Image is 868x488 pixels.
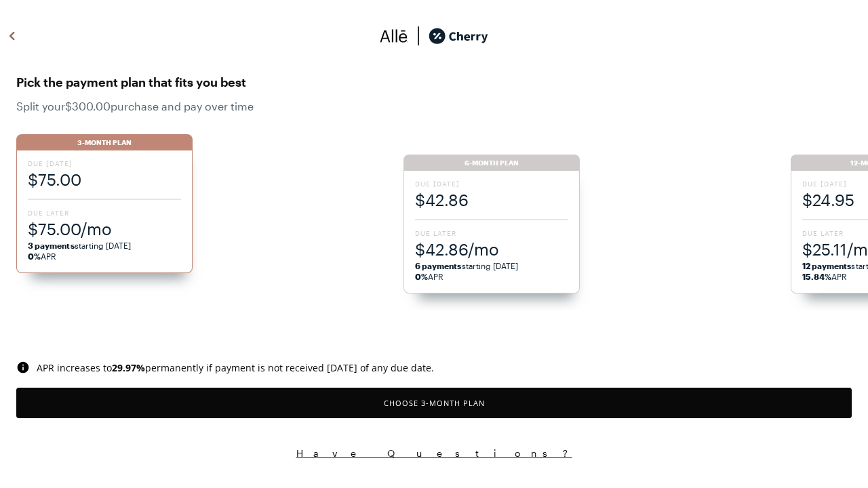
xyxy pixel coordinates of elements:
span: Split your $300.00 purchase and pay over time [16,100,852,113]
strong: 15.84% [802,272,831,281]
span: $75.00 [28,168,181,190]
span: starting [DATE] [28,241,132,250]
span: $75.00/mo [28,218,181,240]
img: cherry_black_logo-DrOE_MJI.svg [429,26,488,46]
strong: 0% [28,251,41,261]
span: Due [DATE] [415,179,568,188]
span: starting [DATE] [415,261,519,270]
span: Pick the payment plan that fits you best [16,71,852,93]
span: APR increases to permanently if payment is not received [DATE] of any due date. [37,361,434,374]
span: Due Later [415,228,568,238]
div: 3-Month Plan [16,134,193,150]
strong: 0% [415,272,428,281]
span: APR [28,251,56,261]
img: svg%3e [408,26,429,46]
button: Choose 3-Month Plan [16,388,852,418]
strong: 3 payments [28,241,75,250]
span: APR [802,272,848,281]
strong: 12 payments [802,261,852,270]
img: svg%3e [16,361,30,374]
span: $42.86/mo [415,238,568,260]
img: svg%3e [4,26,20,46]
span: Due Later [28,208,181,218]
span: APR [415,272,443,281]
div: 6-Month Plan [403,155,580,171]
img: svg%3e [380,26,408,46]
span: $42.86 [415,188,568,211]
strong: 6 payments [415,261,462,270]
b: 29.97 % [112,361,145,374]
span: Due [DATE] [28,159,181,168]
